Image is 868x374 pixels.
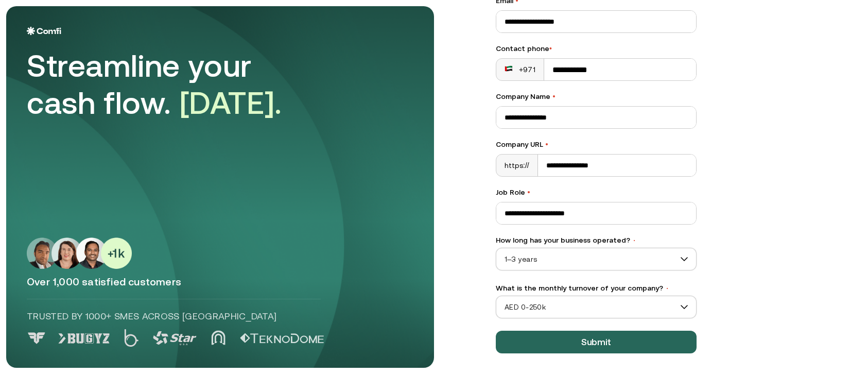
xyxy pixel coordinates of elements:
span: 1–3 years [496,251,696,267]
label: What is the monthly turnover of your company? [496,283,697,294]
img: Logo [27,27,61,35]
span: • [545,140,548,148]
span: • [665,285,669,292]
img: Logo 1 [58,333,110,344]
p: Trusted by 1000+ SMEs across [GEOGRAPHIC_DATA] [27,310,321,323]
div: +971 [505,64,535,75]
span: AED 0-250k [496,299,696,315]
span: [DATE]. [180,85,282,121]
span: • [632,237,636,244]
img: Logo 0 [27,332,46,344]
label: How long has your business operated? [496,235,697,246]
img: Logo 5 [240,333,324,344]
div: Streamline your cash flow. [27,47,315,122]
p: Over 1,000 satisfied customers [27,275,413,288]
span: • [527,188,530,196]
img: Logo 2 [124,329,138,347]
div: https:// [496,155,538,176]
label: Job Role [496,187,697,198]
span: • [549,44,552,53]
div: Contact phone [496,43,697,54]
button: Submit [496,331,697,353]
img: Logo 4 [211,330,225,345]
span: • [552,92,555,100]
label: Company Name [496,91,697,102]
label: Company URL [496,139,697,150]
img: Logo 3 [153,331,197,345]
